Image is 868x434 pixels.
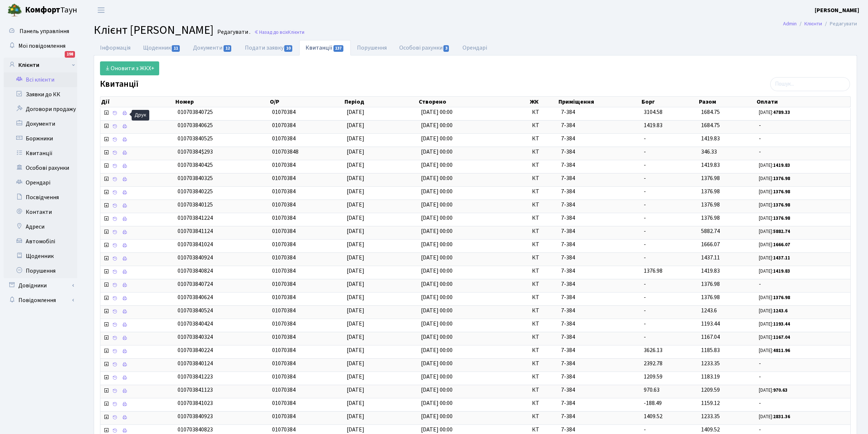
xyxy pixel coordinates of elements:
span: 1159.12 [701,399,720,407]
span: 01070384 [272,227,296,235]
span: [DATE] 00:00 [421,254,453,262]
th: Разом [698,97,756,107]
span: [DATE] [347,346,364,354]
span: 1167.04 [701,333,720,341]
span: 01070384 [272,214,296,222]
a: Порушення [351,40,393,55]
span: 7-384 [561,108,638,116]
span: 01070384 [272,412,296,420]
span: - [644,201,646,209]
span: 010703840224 [178,346,213,354]
a: Назад до всіхКлієнти [254,29,304,36]
span: [DATE] 00:00 [421,161,453,169]
b: 1376.98 [773,189,790,195]
span: 01070384 [272,373,296,381]
small: [DATE]: [759,413,790,420]
small: [DATE]: [759,255,790,261]
span: КТ [532,386,555,394]
span: 1185.83 [701,346,720,354]
span: [DATE] 00:00 [421,293,453,301]
b: 1376.98 [773,294,790,301]
b: 5882.74 [773,228,790,235]
span: КТ [532,359,555,368]
span: - [644,254,646,262]
span: - [644,134,646,143]
span: 01070384 [272,280,296,288]
span: 010703840724 [178,280,213,288]
span: 01070384 [272,399,296,407]
span: - [644,174,646,182]
span: КТ [532,174,555,183]
th: О/Р [269,97,343,107]
span: - [759,148,847,156]
nav: breadcrumb [772,16,868,32]
small: [DATE]: [759,387,787,394]
span: 1376.98 [701,201,720,209]
span: 7-384 [561,399,638,408]
span: [DATE] [347,134,364,143]
span: 010703840225 [178,187,213,196]
span: 010703841023 [178,399,213,407]
span: Таун [25,4,77,17]
span: 970.63 [644,386,660,394]
span: 01070384 [272,359,296,367]
span: 7-384 [561,320,638,328]
span: 01070384 [272,333,296,341]
span: 7-384 [561,121,638,130]
span: 1419.83 [701,161,720,169]
span: 1376.98 [701,214,720,222]
span: [DATE] [347,121,364,129]
span: - [644,280,646,288]
b: 2831.36 [773,413,790,420]
span: [DATE] 00:00 [421,174,453,182]
span: 1419.83 [644,121,662,129]
span: - [644,333,646,341]
span: 1376.98 [701,293,720,301]
span: 7-384 [561,346,638,355]
span: 7-384 [561,174,638,183]
span: [DATE] 00:00 [421,227,453,235]
span: [DATE] 00:00 [421,148,453,156]
b: 1419.83 [773,268,790,275]
span: [DATE] [347,161,364,169]
span: - [759,134,847,143]
span: КТ [532,201,555,209]
span: - [644,187,646,196]
a: Довідники [4,278,77,293]
li: Редагувати [822,20,857,28]
button: Переключити навігацію [92,4,110,16]
small: [DATE]: [759,308,787,314]
span: 7-384 [561,373,638,381]
small: [DATE]: [759,109,790,116]
b: 1666.07 [773,241,790,248]
a: Щоденник [137,40,187,55]
span: 1193.44 [701,320,720,328]
span: 010703841124 [178,227,213,235]
span: 01070384 [272,386,296,394]
span: 01070384 [272,426,296,434]
span: Панель управління [19,27,69,35]
th: Дії [100,97,175,107]
span: КТ [532,240,555,249]
span: 1409.52 [644,412,662,420]
small: [DATE]: [759,347,790,354]
span: 7-384 [561,293,638,302]
span: 7-384 [561,359,638,368]
span: КТ [532,280,555,288]
span: 01070384 [272,121,296,129]
span: [DATE] 00:00 [421,386,453,394]
small: Редагувати . [216,29,250,36]
span: 010703840725 [178,108,213,116]
span: 01070384 [272,267,296,275]
span: [DATE] [347,359,364,367]
th: Приміщення [558,97,640,107]
span: [DATE] [347,254,364,262]
span: -188.49 [644,399,662,407]
span: [DATE] 00:00 [421,187,453,196]
span: КТ [532,108,555,116]
span: 7-384 [561,240,638,249]
span: - [644,293,646,301]
span: 7-384 [561,214,638,222]
b: 1376.98 [773,215,790,222]
span: 010703841024 [178,240,213,248]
